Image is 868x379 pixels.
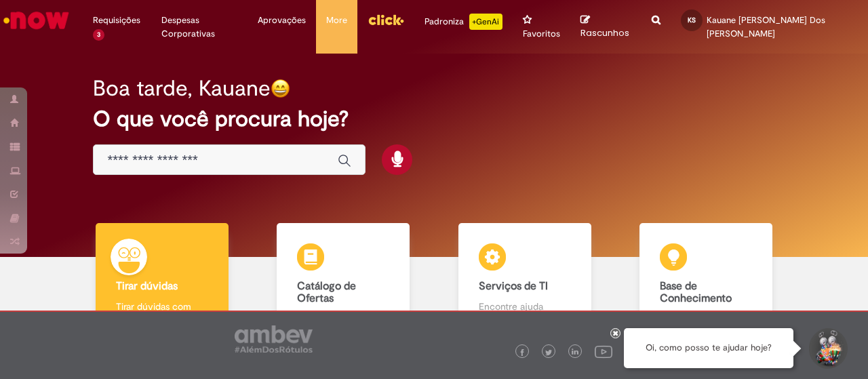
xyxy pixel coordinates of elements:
[1,7,71,34] img: ServiceNow
[580,26,629,39] span: Rascunhos
[660,279,732,305] b: Base de Conhecimento
[297,279,356,305] b: Catálogo de Ofertas
[595,342,612,360] img: logo_footer_youtube.png
[368,9,404,30] img: click_logo_yellow_360x200.png
[688,16,696,24] span: KS
[235,325,313,353] img: logo_footer_ambev_rotulo_gray.png
[572,348,578,357] img: logo_footer_linkedin.png
[253,223,435,340] a: Catálogo de Ofertas Abra uma solicitação
[116,300,208,327] p: Tirar dúvidas com Lupi Assist e Gen Ai
[271,79,290,98] img: happy-face.png
[807,328,848,369] button: Iniciar Conversa de Suporte
[326,14,347,27] span: More
[545,349,552,356] img: logo_footer_twitter.png
[71,223,253,340] a: Tirar dúvidas Tirar dúvidas com Lupi Assist e Gen Ai
[116,279,178,293] b: Tirar dúvidas
[479,300,571,313] p: Encontre ajuda
[479,279,548,293] b: Serviços de TI
[523,27,560,41] span: Favoritos
[616,223,797,340] a: Base de Conhecimento Consulte e aprenda
[434,223,616,340] a: Serviços de TI Encontre ajuda
[469,14,502,30] p: +GenAi
[161,14,237,41] span: Despesas Corporativas
[258,14,306,27] span: Aprovações
[93,107,774,131] h2: O que você procura hoje?
[707,14,825,39] span: Kauane [PERSON_NAME] Dos [PERSON_NAME]
[580,14,631,39] a: Rascunhos
[519,349,526,356] img: logo_footer_facebook.png
[93,14,140,27] span: Requisições
[93,29,104,41] span: 3
[425,14,502,30] div: Padroniza
[624,328,793,368] div: Oi, como posso te ajudar hoje?
[93,77,271,100] h2: Boa tarde, Kauane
